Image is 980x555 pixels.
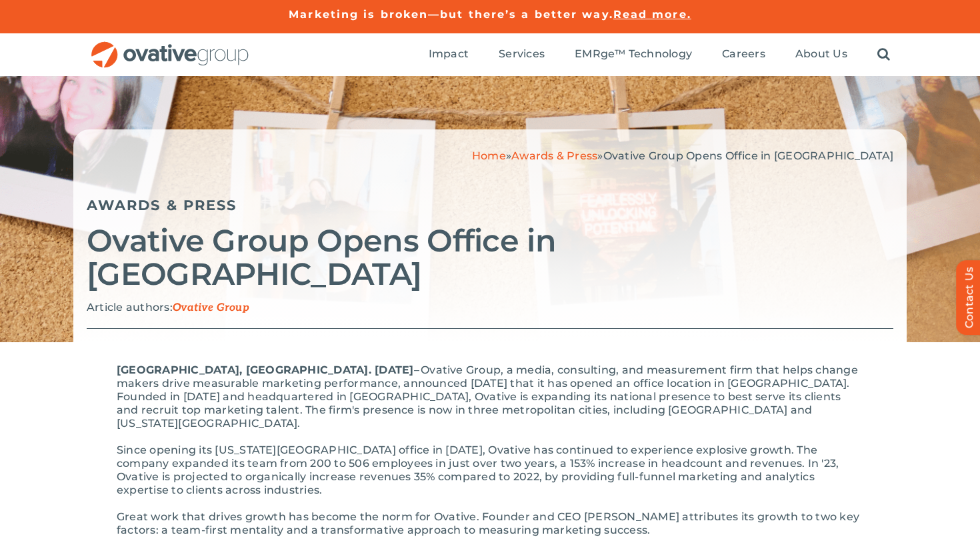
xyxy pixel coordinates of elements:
[87,197,237,213] a: Awards & Press
[511,149,597,162] a: Awards & Press
[877,47,890,62] a: Search
[613,8,691,21] a: Read more.
[499,47,545,62] a: Services
[575,47,692,62] a: EMRge™ Technology
[90,40,250,53] a: OG_Full_horizontal_RGB
[472,149,893,162] span: » »
[722,47,765,61] span: Careers
[795,47,847,62] a: About Us
[499,47,545,61] span: Services
[575,47,692,61] span: EMRge™ Technology
[289,8,613,21] a: Marketing is broken—but there’s a better way.
[117,364,858,430] span: – Ovative Group, a media, consulting, and measurement firm that helps change makers drive measura...
[795,47,847,61] span: About Us
[472,149,506,162] a: Home
[87,224,893,291] h2: Ovative Group Opens Office in [GEOGRAPHIC_DATA]
[117,510,859,536] span: Great work that drives growth has become the norm for Ovative. Founder and CEO [PERSON_NAME] attr...
[117,364,414,376] span: [GEOGRAPHIC_DATA], [GEOGRAPHIC_DATA]. [DATE]
[429,47,469,61] span: Impact
[429,33,890,76] nav: Menu
[117,444,839,496] span: Since opening its [US_STATE][GEOGRAPHIC_DATA] office in [DATE], Ovative has continued to experien...
[603,149,893,162] span: Ovative Group Opens Office in [GEOGRAPHIC_DATA]
[429,47,469,62] a: Impact
[87,301,893,315] p: Article authors:
[722,47,765,62] a: Careers
[173,302,249,314] span: Ovative Group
